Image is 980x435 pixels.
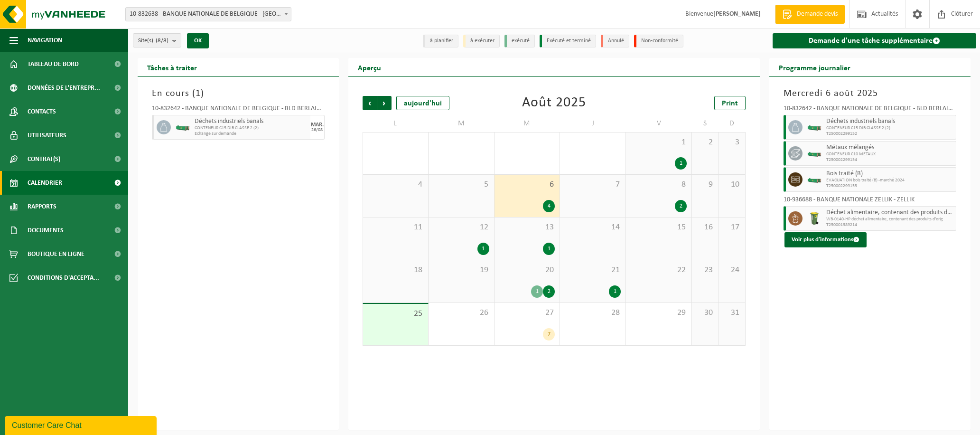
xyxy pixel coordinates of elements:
span: Navigation [28,28,62,52]
div: aujourd'hui [396,96,449,110]
h3: Mercredi 6 août 2025 [784,86,956,101]
span: Contrat(s) [28,147,60,171]
span: Echange sur demande [195,131,308,137]
span: Contacts [28,100,56,123]
span: Déchet alimentaire, contenant des produits d'origine animale, non emballé, catégorie 3 [826,209,953,217]
span: T250002299154 [826,157,953,163]
div: 26/08 [311,128,323,132]
button: Voir plus d'informations [784,232,867,247]
button: OK [187,33,209,48]
div: Août 2025 [522,96,586,110]
td: S [692,115,719,132]
div: 1 [543,243,555,255]
div: 10-832642 - BANQUE NATIONALE DE BELGIQUE - BLD BERLAIMONT - [GEOGRAPHIC_DATA] [784,105,956,115]
td: M [495,115,560,132]
td: V [626,115,692,132]
span: CONTENEUR C15 DIB CLASSE 2 (2) [195,125,308,131]
span: 17 [724,222,741,233]
span: 20 [499,265,555,275]
img: HK-XC-15-GN-00 [176,124,190,131]
span: Boutique en ligne [28,242,84,266]
div: 2 [543,285,555,298]
span: 23 [697,265,714,275]
a: Demande devis [775,5,845,24]
span: Tableau de bord [28,52,79,76]
span: 7 [565,180,621,190]
span: 1 [631,137,687,148]
li: Non-conformité [634,35,683,47]
td: M [429,115,495,132]
span: 4 [368,180,423,190]
span: 10-832638 - BANQUE NATIONALE DE BELGIQUE - BRUXELLES [126,8,291,21]
img: WB-0140-HPE-GN-50 [807,211,821,226]
span: Déchets industriels banals [195,118,308,125]
span: Conditions d'accepta... [28,266,99,290]
span: 10 [724,180,741,190]
span: 19 [433,265,489,275]
span: 1 [196,89,201,98]
span: Print [722,100,738,107]
h2: Tâches à traiter [138,58,206,76]
span: 5 [433,180,489,190]
div: 4 [543,200,555,212]
span: 3 [724,137,741,148]
span: 29 [631,308,687,318]
img: HK-XC-10-GN-00 [807,176,821,183]
span: Suivant [377,96,392,110]
span: 6 [499,180,555,190]
span: Déchets industriels banals [826,118,953,125]
span: 14 [565,222,621,233]
span: 22 [631,265,687,275]
span: 2 [697,137,714,148]
span: T250001389214 [826,222,953,228]
span: 11 [368,222,423,233]
span: Rapports [28,195,56,218]
span: Métaux mélangés [826,144,953,151]
div: 7 [543,328,555,340]
a: Demande d'une tâche supplémentaire [773,33,976,48]
span: EVACUATION bois traité (B) -marché 2024 [826,178,953,183]
iframe: chat widget [5,414,159,435]
span: Site(s) [138,34,168,48]
h2: Programme journalier [769,58,860,76]
h2: Aperçu [348,58,391,76]
li: Annulé [601,35,629,47]
span: 27 [499,308,555,318]
div: 1 [477,243,489,255]
h3: En cours ( ) [152,86,325,101]
span: 16 [697,222,714,233]
img: HK-XC-10-GN-00 [807,150,821,157]
img: HK-XC-15-GN-00 [807,124,821,131]
span: 21 [565,265,621,275]
span: WB-0140-HP déchet alimentaire, contenant des produits d'orig [826,217,953,222]
td: J [560,115,626,132]
span: 15 [631,222,687,233]
span: 26 [433,308,489,318]
div: 1 [609,285,621,298]
td: D [719,115,746,132]
div: 1 [531,285,543,298]
span: Bois traité (B) [826,170,953,178]
span: 28 [565,308,621,318]
span: Documents [28,218,64,242]
span: Calendrier [28,171,62,195]
span: 31 [724,308,741,318]
span: CONTENEUR C15 DIB CLASSE 2 (2) [826,125,953,131]
strong: [PERSON_NAME] [713,10,761,18]
span: 12 [433,222,489,233]
span: 25 [368,309,423,319]
span: 24 [724,265,741,275]
li: à planifier [423,35,458,47]
span: T250002299152 [826,131,953,137]
span: Données de l'entrepr... [28,76,100,100]
li: Exécuté et terminé [540,35,596,47]
span: 9 [697,180,714,190]
span: Utilisateurs [28,123,66,147]
span: T250002299153 [826,183,953,189]
button: Site(s)(8/8) [133,33,181,47]
span: 18 [368,265,423,275]
td: L [363,115,429,132]
div: 2 [675,200,687,212]
li: exécuté [504,35,535,47]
